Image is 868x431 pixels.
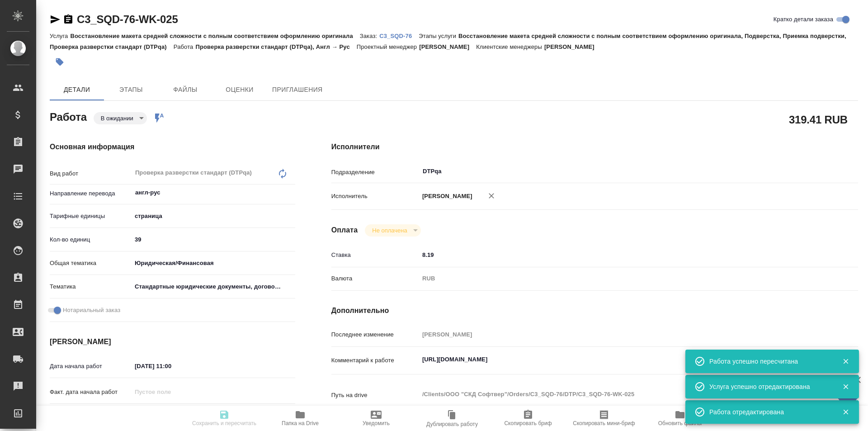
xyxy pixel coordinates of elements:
[132,385,211,398] input: Пустое поле
[50,108,87,124] h2: Работа
[132,279,295,294] div: Стандартные юридические документы, договоры, уставы
[218,84,261,95] span: Оценки
[419,192,472,201] p: [PERSON_NAME]
[50,189,132,198] p: Направление перевода
[504,420,552,426] span: Скопировать бриф
[419,352,814,367] textarea: [URL][DOMAIN_NAME]
[789,112,848,127] h2: 319.41 RUB
[174,43,196,50] p: Работа
[642,406,718,431] button: Обновить файлы
[331,356,419,365] p: Комментарий к работе
[360,33,379,39] p: Заказ:
[70,33,359,39] p: Восстановление макета средней сложности с полным соответствием оформлению оригинала
[262,406,338,431] button: Папка на Drive
[50,259,132,268] p: Общая тематика
[186,406,262,431] button: Сохранить и пересчитать
[50,212,132,221] p: Тарифные единицы
[363,420,390,426] span: Уведомить
[98,114,136,122] button: В ожидании
[419,248,814,261] input: ✎ Введи что-нибудь
[164,84,207,95] span: Файлы
[369,227,410,234] button: Не оплачена
[195,43,356,50] p: Проверка разверстки стандарт (DTPqa), Англ → Рус
[282,420,319,426] span: Папка на Drive
[50,388,132,397] p: Факт. дата начала работ
[50,362,132,371] p: Дата начала работ
[50,169,132,178] p: Вид работ
[490,406,566,431] button: Скопировать бриф
[566,406,642,431] button: Скопировать мини-бриф
[481,186,501,206] button: Удалить исполнителя
[809,171,811,172] button: Open
[50,142,295,152] h4: Основная информация
[77,13,178,25] a: C3_SQD-76-WK-025
[63,14,74,25] button: Скопировать ссылку
[476,43,544,50] p: Клиентские менеджеры
[132,208,295,224] div: страница
[290,192,292,194] button: Open
[573,420,635,426] span: Скопировать мини-бриф
[331,251,419,260] p: Ставка
[419,43,476,50] p: [PERSON_NAME]
[357,43,419,50] p: Проектный менеджер
[331,274,419,283] p: Валюта
[63,306,120,315] span: Нотариальный заказ
[379,32,419,39] a: C3_SQD-76
[272,84,323,95] span: Приглашения
[192,420,256,426] span: Сохранить и пересчитать
[379,33,419,39] p: C3_SQD-76
[109,84,153,95] span: Этапы
[709,357,829,366] div: Работа успешно пересчитана
[836,408,855,416] button: Закрыть
[544,43,601,50] p: [PERSON_NAME]
[419,387,814,402] textarea: /Clients/ООО "СКД Софтвер"/Orders/C3_SQD-76/DTP/C3_SQD-76-WK-025
[132,360,211,373] input: ✎ Введи что-нибудь
[331,142,858,152] h4: Исполнители
[331,391,419,400] p: Путь на drive
[419,328,814,341] input: Пустое поле
[836,383,855,391] button: Закрыть
[658,420,702,426] span: Обновить файлы
[50,33,70,39] p: Услуга
[709,407,829,417] div: Работа отредактирована
[419,271,814,286] div: RUB
[419,33,458,39] p: Этапы услуги
[338,406,414,431] button: Уведомить
[50,235,132,244] p: Кол-во единиц
[331,225,358,236] h4: Оплата
[774,15,833,24] span: Кратко детали заказа
[426,421,478,427] span: Дублировать работу
[132,256,295,271] div: Юридическая/Финансовая
[50,52,70,72] button: Добавить тэг
[94,112,147,124] div: В ожидании
[836,357,855,365] button: Закрыть
[331,168,419,177] p: Подразделение
[50,282,132,291] p: Тематика
[414,406,490,431] button: Дублировать работу
[331,192,419,201] p: Исполнитель
[709,382,829,391] div: Услуга успешно отредактирована
[331,330,419,339] p: Последнее изменение
[132,233,295,246] input: ✎ Введи что-нибудь
[331,305,858,316] h4: Дополнительно
[50,14,61,25] button: Скопировать ссылку для ЯМессенджера
[365,224,420,237] div: В ожидании
[50,336,295,347] h4: [PERSON_NAME]
[55,84,99,95] span: Детали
